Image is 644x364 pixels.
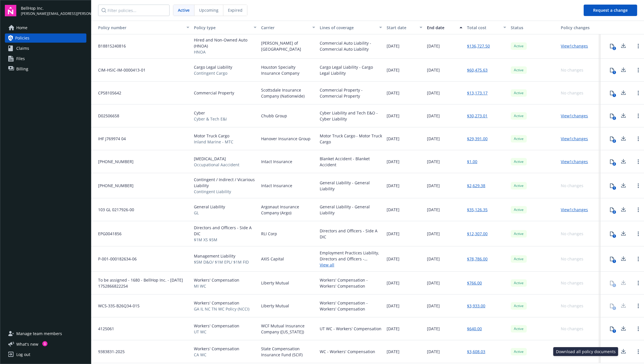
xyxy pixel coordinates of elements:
a: Open options [635,182,642,189]
span: CPS8105642 [94,90,121,96]
a: $78,786.00 [467,256,488,262]
span: Active [513,68,524,73]
div: No changes [561,256,583,262]
span: [DATE] [387,159,399,165]
div: Commercial Auto Liability - Commercial Auto Liability [320,40,382,52]
a: Open options [635,230,642,237]
a: Manage team members [5,329,86,338]
span: CA WC [194,352,239,358]
a: View 1 changes [561,113,588,118]
span: [DATE] [427,256,440,262]
button: Start date [384,21,425,34]
div: No changes [561,303,583,309]
span: [DATE] [387,256,399,262]
span: [PERSON_NAME][EMAIL_ADDRESS][PERSON_NAME][DOMAIN_NAME] [21,11,86,16]
span: Active [513,183,524,188]
span: Houston Specialty Insurance Company [261,64,315,76]
div: Workers' Compensation - Workers' Compensation [320,300,382,312]
button: 1 [606,346,618,357]
span: [DATE] [387,136,399,142]
span: Claims [16,44,29,53]
span: Expired [228,7,243,13]
span: UT WC [194,329,239,335]
span: [PHONE_NUMBER] [94,183,134,189]
a: View 1 changes [561,136,588,141]
div: 1 [613,71,616,74]
span: Active [513,43,524,49]
span: AXIS Capital [261,256,284,262]
div: Carrier [261,25,309,31]
span: Active [513,326,524,331]
a: $1.00 [467,159,477,165]
div: No changes [561,67,583,73]
span: Directors and Officers - Side A DIC [194,225,256,237]
div: Lines of coverage [320,25,376,31]
a: Open options [635,325,642,332]
div: No changes [561,183,583,189]
a: $13,173.17 [467,90,488,96]
span: Liberty Mutual [261,303,289,309]
div: Cyber Liability and Tech E&O - Cyber Liability [320,110,382,122]
button: 2 [606,156,618,167]
span: Workers' Compensation [194,300,249,306]
div: 1 [613,94,616,97]
span: Active [513,207,524,212]
a: Open options [635,90,642,96]
div: Commercial Property - Commercial Property [320,87,382,99]
span: Manage team members [16,329,62,338]
span: [MEDICAL_DATA] [194,156,239,162]
div: General Liability - General Liability [320,180,382,192]
a: $3,608.03 [467,349,485,355]
button: Status [508,21,559,34]
span: To be assigned - 1680 - BellHop Inc. - [DATE] 1752866822254 [94,277,189,289]
span: CIM-HSIC-IM-0000413-01 [94,67,146,73]
span: Management Liability [194,253,249,259]
span: [DATE] [427,326,440,332]
span: Active [513,231,524,236]
button: What's new1 [5,341,47,347]
div: 1 [613,260,616,263]
div: Blanket Accident - Blanket Accident [320,156,382,168]
input: Filter policies... [98,5,170,16]
span: Workers' Compensation [194,346,239,352]
span: Commercial Property [194,90,234,96]
span: [PHONE_NUMBER] [94,159,134,165]
div: Policy changes [561,25,598,31]
span: [DATE] [387,207,399,213]
img: navigator-logo.svg [5,5,16,16]
button: Request a change [584,5,637,16]
span: Argonaut Insurance Company (Argo) [261,204,315,216]
span: Scottsdale Insurance Company (Nationwide) [261,87,315,99]
span: 9383831-2025 [94,349,125,355]
span: GA IL NC TN WC Policy (NCCI) [194,306,249,312]
span: P-001-000182634-06 [94,256,137,262]
div: Employment Practices Liability, Directors and Officers - Directors and Officers, Fiduciary Liabil... [320,250,382,262]
span: WCF Mutual Insurance Company ([US_STATE]) [261,323,315,335]
div: No changes [561,231,583,237]
span: Policies [15,33,29,43]
a: $640.00 [467,326,482,332]
span: Files [16,54,25,63]
span: Contingent Cargo [194,70,232,76]
span: [DATE] [387,90,399,96]
a: View all [320,262,382,268]
div: Toggle SortBy [94,25,183,31]
div: No changes [561,90,583,96]
a: $766.00 [467,280,482,286]
a: Open options [635,135,642,142]
a: Files [5,54,86,63]
a: Open options [635,302,642,309]
div: Motor Truck Cargo - Motor Truck Cargo [320,133,382,145]
span: [DATE] [387,349,399,355]
span: What ' s new [16,341,38,347]
a: View 1 changes [561,43,588,49]
div: Policy number [94,25,183,31]
span: Occupational Aaccident [194,162,239,168]
a: Open options [635,348,642,355]
span: Intact Insurance [261,183,292,189]
span: Workers' Compensation [194,277,239,283]
div: 1 [613,186,616,190]
span: General Liability [194,204,225,210]
div: Log out [16,350,30,359]
span: [DATE] [427,207,440,213]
